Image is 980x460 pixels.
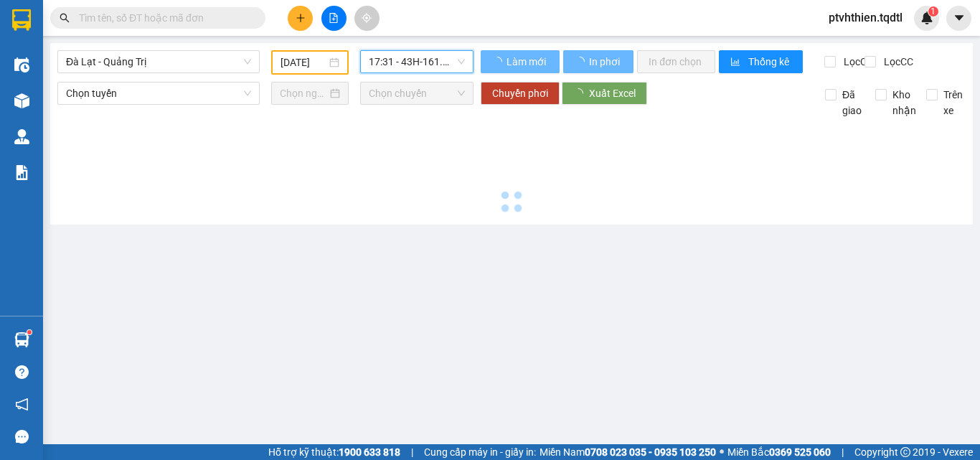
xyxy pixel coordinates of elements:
img: warehouse-icon [14,332,29,347]
span: 17:31 - 43H-161.46 [369,51,465,72]
span: Trên xe [938,87,969,118]
button: Làm mới [481,50,560,73]
button: caret-down [946,6,971,31]
span: | [842,444,844,460]
button: Chuyển phơi [481,82,560,105]
input: Tìm tên, số ĐT hoặc mã đơn [79,10,248,26]
span: Chọn chuyến [369,83,465,104]
span: loading [575,57,587,67]
button: In đơn chọn [637,50,715,73]
span: Chọn tuyến [66,83,251,104]
span: Xuất Excel [589,85,636,101]
button: Xuất Excel [562,82,647,105]
span: message [15,430,29,443]
span: search [60,13,70,23]
span: Kho nhận [887,87,922,118]
sup: 1 [928,6,938,17]
button: file-add [321,6,347,31]
img: warehouse-icon [14,129,29,144]
span: loading [492,57,504,67]
span: Thống kê [748,54,791,70]
span: question-circle [15,365,29,379]
input: 13/08/2025 [281,55,326,70]
span: aim [362,13,372,23]
span: ⚪️ [720,449,724,455]
strong: 1900 633 818 [339,446,400,458]
span: Cung cấp máy in - giấy in: [424,444,536,460]
button: In phơi [563,50,633,73]
span: Đà Lạt - Quảng Trị [66,51,251,72]
img: solution-icon [14,165,29,180]
strong: 0369 525 060 [769,446,831,458]
span: Lọc CC [878,54,915,70]
span: Làm mới [507,54,548,70]
span: notification [15,398,29,411]
span: ptvhthien.tqdtl [817,9,914,27]
span: copyright [900,447,910,457]
img: warehouse-icon [14,57,29,72]
span: caret-down [953,11,966,24]
span: plus [296,13,306,23]
img: warehouse-icon [14,93,29,108]
span: bar-chart [730,57,743,68]
span: Miền Nam [540,444,716,460]
strong: 0708 023 035 - 0935 103 250 [585,446,716,458]
span: Hỗ trợ kỹ thuật: [268,444,400,460]
span: | [411,444,413,460]
span: file-add [329,13,339,23]
span: loading [573,88,589,98]
span: Lọc CR [838,54,875,70]
button: plus [288,6,313,31]
input: Chọn ngày [280,85,327,101]
span: Miền Bắc [727,444,831,460]
button: aim [354,6,380,31]
img: icon-new-feature [920,11,933,24]
span: Đã giao [837,87,867,118]
span: 1 [930,6,936,17]
sup: 1 [27,330,32,334]
span: In phơi [589,54,622,70]
img: logo-vxr [12,9,31,31]
button: bar-chartThống kê [719,50,803,73]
